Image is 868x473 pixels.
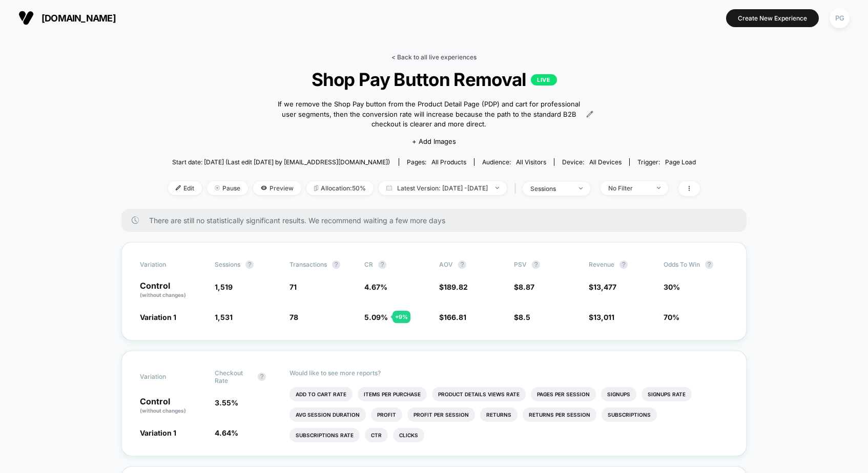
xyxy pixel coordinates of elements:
li: Returns [480,407,518,422]
span: $ [514,313,530,321]
span: AOV [439,261,453,268]
span: CR [364,261,373,268]
button: [DOMAIN_NAME] [15,10,119,26]
span: Variation [140,369,196,384]
img: edit [176,185,181,190]
button: ? [245,261,254,269]
span: $ [439,313,466,321]
button: ? [458,261,466,269]
img: end [579,187,583,189]
p: Control [140,282,204,299]
img: rebalance [314,185,318,191]
span: 13,011 [593,313,614,321]
span: 4.67 % [364,283,387,291]
span: 5.09 % [364,313,388,321]
span: all devices [589,158,622,166]
li: Product Details Views Rate [432,387,526,401]
li: Signups [601,387,636,401]
span: $ [589,283,616,291]
span: Variation 1 [140,313,176,321]
span: + Add Images [412,137,456,145]
div: No Filter [608,184,649,192]
button: ? [532,261,540,269]
span: Variation [140,261,196,269]
span: $ [589,313,614,321]
span: 30% [664,283,680,291]
p: Control [140,397,204,415]
span: Sessions [215,261,240,268]
li: Subscriptions Rate [290,428,360,442]
div: Pages: [407,158,466,166]
span: 78 [290,313,298,321]
li: Profit Per Session [407,407,475,422]
span: (without changes) [140,407,186,414]
button: ? [619,261,628,269]
span: Device: [554,158,629,166]
li: Subscriptions [602,407,657,422]
span: (without changes) [140,292,186,298]
span: 1,519 [215,283,233,291]
span: $ [439,283,468,291]
div: PG [830,8,850,28]
span: $ [514,283,534,291]
span: 189.82 [444,283,468,291]
span: Allocation: 50% [306,181,374,195]
span: 1,531 [215,313,233,321]
li: Profit [371,407,402,422]
li: Add To Cart Rate [290,387,353,401]
span: Odds to Win [664,261,720,269]
li: Items Per Purchase [358,387,427,401]
p: Would like to see more reports? [290,369,728,377]
span: Revenue [589,261,614,268]
span: | [512,181,523,196]
span: Shop Pay Button Removal [195,69,673,90]
span: Preview [253,181,301,195]
img: Visually logo [18,10,34,26]
span: 3.55 % [215,398,238,407]
div: Audience: [482,158,546,166]
button: ? [332,261,340,269]
img: calendar [386,185,392,190]
img: end [657,187,660,189]
span: [DOMAIN_NAME] [42,13,116,24]
div: + 9 % [392,311,410,323]
li: Signups Rate [642,387,692,401]
span: 71 [290,283,297,291]
span: Page Load [665,158,696,166]
a: < Back to all live experiences [391,53,477,61]
img: end [215,185,220,190]
button: ? [258,373,266,381]
span: Start date: [DATE] (Last edit [DATE] by [EMAIL_ADDRESS][DOMAIN_NAME]) [172,158,390,166]
li: Returns Per Session [523,407,596,422]
div: sessions [530,185,571,192]
div: Trigger: [637,158,696,166]
span: 166.81 [444,313,466,321]
img: end [495,187,499,189]
li: Clicks [393,428,424,442]
span: Edit [168,181,202,195]
span: Pause [207,181,248,195]
span: There are still no statistically significant results. We recommend waiting a few more days [149,216,726,225]
button: ? [705,261,713,269]
span: 8.5 [519,313,530,321]
span: 13,477 [593,283,616,291]
span: Checkout Rate [215,369,253,384]
span: 8.87 [519,283,534,291]
span: PSV [514,261,527,268]
span: all products [431,158,466,166]
li: Pages Per Session [531,387,596,401]
li: Avg Session Duration [290,407,366,422]
button: PG [826,8,853,29]
button: Create New Experience [726,9,819,27]
span: All Visitors [516,158,546,166]
span: Latest Version: [DATE] - [DATE] [379,181,507,195]
span: 70% [664,313,679,321]
li: Ctr [365,428,388,442]
button: ? [378,261,386,269]
span: 4.64 % [215,428,238,437]
p: LIVE [531,74,556,85]
span: Transactions [290,261,327,268]
span: If we remove the Shop Pay button from the Product Detail Page (PDP) and cart for professional use... [275,99,584,130]
span: Variation 1 [140,428,176,437]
